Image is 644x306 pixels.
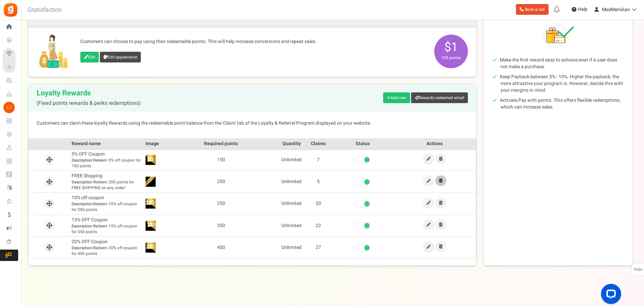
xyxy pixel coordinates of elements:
[305,193,332,215] td: 20
[394,138,476,149] th: Actions
[435,154,446,164] a: Remove
[435,175,446,186] a: Remove
[20,3,69,17] h3: Gratisfaction
[305,138,332,149] th: Claims
[423,176,434,186] a: Edit
[72,158,142,169] span: Redeem 5% off coupon for 150 points
[144,138,164,149] th: Image
[435,198,446,208] a: Remove
[37,120,468,127] p: Customers can claim these loyalty Rewards using the redeemable point balance from the 'Claim' tab...
[164,215,278,236] td: 350
[278,236,305,258] td: Unlimited
[332,138,393,149] th: Status
[278,193,305,215] td: Unlimited
[423,198,434,208] a: Edit
[164,149,278,171] td: 150
[72,223,142,235] span: Redeem 15% off coupon for 350 points
[278,149,305,171] td: Unlimited
[602,6,630,13] span: MedMeridian
[146,177,156,187] img: Reward
[80,52,99,62] a: Edit
[164,171,278,192] td: 200
[411,92,468,103] a: Rewards redeemed email
[500,57,624,70] li: Make the first reward easy to achieve even if a user does not make a purchase
[70,138,144,149] th: Reward name
[634,263,643,276] span: FAQs
[37,35,70,68] img: Pay with points
[278,138,305,149] th: Quantity
[576,6,588,13] span: Help
[72,157,93,163] b: Description:
[500,97,624,111] li: Activate Pay with points. This offers flexible redemptions, which can increase sales
[500,74,624,94] li: Keep Payback between 5% - 10%. Higher the payback, the more attractive your program is. However, ...
[37,89,141,106] h2: Loyalty Rewards
[72,179,142,191] span: Redeem 200 points for FREE SHIPPING on any order!
[434,35,468,68] span: $1
[436,55,466,61] small: 100 points
[72,201,142,213] span: Redeem 10% off coupon for 250 points
[278,171,305,192] td: Unlimited
[3,2,18,17] img: Gratisfaction
[383,92,410,103] a: Add new
[423,242,434,252] a: Edit
[423,219,434,230] a: Edit
[146,199,156,209] img: Reward
[72,179,93,185] b: Description:
[100,52,141,62] a: Edit appearance
[72,245,142,257] span: Redeem 20% off coupon for 450 points
[516,4,549,15] a: Book a call
[70,149,144,171] td: 5% OFF Coupon
[164,193,278,215] td: 250
[305,149,332,171] td: 7
[37,100,141,106] span: (Fixed points rewards & perks redemptions)
[423,154,434,164] a: Edit
[569,4,590,15] a: Help
[305,171,332,192] td: 5
[146,155,156,165] img: Reward
[70,215,144,236] td: 15% OFF Coupon
[70,171,144,192] td: FREE Shipping
[164,236,278,258] td: 450
[305,215,332,236] td: 22
[80,38,428,45] p: Customers can choose to pay using their redeemable points. This will help increase conversions an...
[72,245,93,251] b: Description:
[435,241,446,252] a: Remove
[72,201,93,207] b: Description:
[278,215,305,236] td: Unlimited
[435,219,446,230] a: Remove
[146,243,156,253] img: Reward
[146,221,156,231] img: Reward
[164,138,278,149] th: Required points
[305,236,332,258] td: 27
[72,223,93,229] b: Description:
[70,193,144,215] td: 10% off coupon
[542,22,574,48] img: Tips
[70,236,144,258] td: 20% OFF Coupon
